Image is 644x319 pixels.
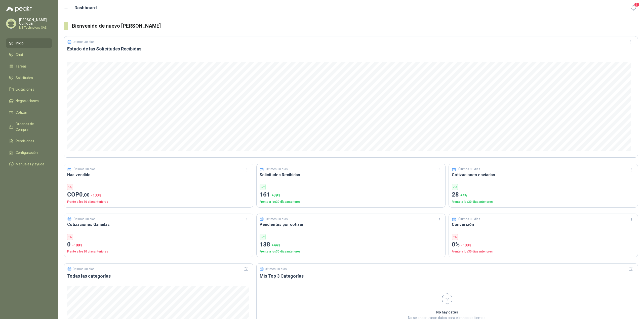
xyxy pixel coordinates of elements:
[272,243,280,247] span: + 44 %
[67,240,250,249] p: 0
[67,221,250,228] h3: Cotizaciones Ganadas
[67,200,250,204] p: Frente a los 30 días anteriores
[265,267,287,271] p: Últimos 30 días
[260,240,442,249] p: 138
[266,217,288,222] p: Últimos 30 días
[16,40,24,46] span: Inicio
[629,4,638,13] button: 3
[74,167,96,172] p: Últimos 30 días
[16,52,23,57] span: Chat
[452,240,635,249] p: 0%
[67,273,250,279] h3: Todas las categorías
[458,167,480,172] p: Últimos 30 días
[74,217,96,222] p: Últimos 30 días
[74,4,97,11] h1: Dashboard
[6,6,32,12] img: Logo peakr
[16,150,38,155] span: Configuración
[458,217,480,222] p: Últimos 30 días
[72,22,638,30] h3: Bienvenido de nuevo [PERSON_NAME]
[6,136,52,146] a: Remisiones
[6,119,52,134] a: Órdenes de Compra
[6,96,52,106] a: Negociaciones
[260,200,442,204] p: Frente a los 30 días anteriores
[6,50,52,59] a: Chat
[16,87,34,92] span: Licitaciones
[6,61,52,71] a: Tareas
[73,40,95,44] p: Últimos 30 días
[91,193,101,197] span: -100 %
[67,249,250,254] p: Frente a los 30 días anteriores
[452,221,635,228] h3: Conversión
[16,75,33,81] span: Solicitudes
[16,121,47,132] span: Órdenes de Compra
[67,190,250,200] p: COP
[260,190,442,200] p: 161
[19,18,52,25] p: [PERSON_NAME] Quiroga
[67,46,635,52] h3: Estado de las Solicitudes Recibidas
[272,193,280,197] span: + 39 %
[260,172,442,178] h3: Solicitudes Recibidas
[6,85,52,94] a: Licitaciones
[359,309,535,315] h2: No hay datos
[19,26,52,29] p: M3 Technology SAS
[452,172,635,178] h3: Cotizaciones enviadas
[460,193,467,197] span: + 4 %
[72,243,83,247] span: -100 %
[16,63,27,69] span: Tareas
[266,167,288,172] p: Últimos 30 días
[16,98,39,104] span: Negociaciones
[6,159,52,169] a: Manuales y ayuda
[260,221,442,228] h3: Pendientes por cotizar
[452,200,635,204] p: Frente a los 30 días anteriores
[6,38,52,48] a: Inicio
[452,190,635,200] p: 28
[16,138,34,144] span: Remisiones
[16,161,44,167] span: Manuales y ayuda
[67,172,250,178] h3: Has vendido
[79,191,90,198] span: 0
[83,192,90,198] span: ,00
[461,243,471,247] span: -100 %
[6,108,52,117] a: Cotizar
[260,249,442,254] p: Frente a los 30 días anteriores
[634,2,639,7] span: 3
[16,110,27,115] span: Cotizar
[6,73,52,83] a: Solicitudes
[452,249,635,254] p: Frente a los 30 días anteriores
[6,148,52,157] a: Configuración
[73,267,95,271] p: Últimos 30 días
[260,273,635,279] h3: Mis Top 3 Categorías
